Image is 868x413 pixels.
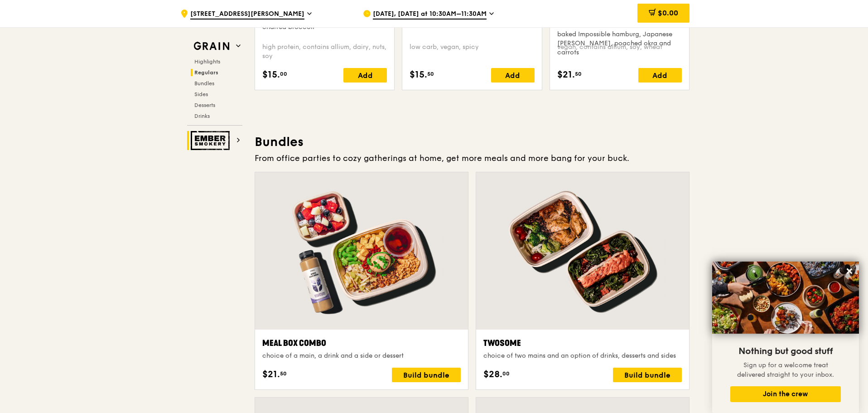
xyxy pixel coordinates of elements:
[557,30,682,57] div: baked Impossible hamburg, Japanese [PERSON_NAME], poached okra and carrots
[730,386,841,402] button: Join the crew
[280,70,287,78] span: 00
[262,368,280,381] span: $21.
[502,370,510,377] span: 00
[638,68,682,83] div: Add
[262,68,280,82] span: $15.
[658,9,678,17] span: $0.00
[427,70,434,78] span: 50
[392,368,461,382] div: Build bundle
[738,346,833,357] span: Nothing but good stuff
[343,68,387,83] div: Add
[262,351,461,360] div: choice of a main, a drink and a side or dessert
[262,337,461,350] div: Meal Box Combo
[194,58,220,65] span: Highlights
[737,361,834,379] span: Sign up for a welcome treat delivered straight to your inbox.
[557,68,575,82] span: $21.
[191,131,232,150] img: Ember Smokery web logo
[410,68,427,82] span: $15.
[557,43,682,61] div: vegan, contains allium, soy, wheat
[194,102,215,108] span: Desserts
[373,10,487,19] span: [DATE], [DATE] at 10:30AM–11:30AM
[410,43,534,61] div: low carb, vegan, spicy
[190,10,304,19] span: [STREET_ADDRESS][PERSON_NAME]
[191,38,232,54] img: Grain web logo
[262,43,387,61] div: high protein, contains allium, dairy, nuts, soy
[712,262,859,334] img: DSC07876-Edit02-Large.jpeg
[280,370,287,377] span: 50
[194,91,208,97] span: Sides
[491,68,535,83] div: Add
[255,152,690,165] div: From office parties to cozy gatherings at home, get more meals and more bang for your buck.
[194,80,214,87] span: Bundles
[483,351,682,360] div: choice of two mains and an option of drinks, desserts and sides
[194,69,218,76] span: Regulars
[483,368,502,381] span: $28.
[255,134,690,150] h3: Bundles
[842,264,857,278] button: Close
[483,337,682,350] div: Twosome
[194,113,210,119] span: Drinks
[613,368,682,382] div: Build bundle
[575,70,582,78] span: 50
